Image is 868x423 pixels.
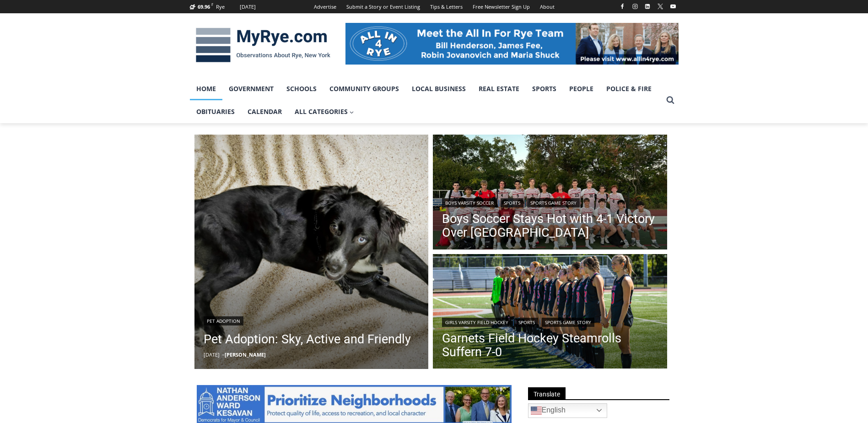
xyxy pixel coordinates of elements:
div: Rye [216,3,225,11]
a: Read More Pet Adoption: Sky, Active and Friendly [194,135,429,369]
time: [DATE] [204,351,220,358]
a: Linkedin [642,1,653,12]
div: | | [442,316,658,327]
a: Pet Adoption: Sky, Active and Friendly [204,330,411,348]
a: Girls Varsity Field Hockey [442,318,512,327]
img: (PHOTO: The Rye Boys Soccer team from their win on October 6, 2025. Credit: Daniela Arredondo.) [433,135,667,252]
img: en [531,405,542,416]
a: X [655,1,666,12]
a: Boys Soccer Stays Hot with 4-1 Victory Over [GEOGRAPHIC_DATA] [442,212,658,239]
a: Read More Boys Soccer Stays Hot with 4-1 Victory Over Eastchester [433,135,667,252]
a: Sports [526,77,563,100]
a: Garnets Field Hockey Steamrolls Suffern 7-0 [442,331,658,359]
img: MyRye.com [190,22,336,69]
a: Local Business [405,77,472,100]
span: F [211,2,213,7]
button: View Search Form [662,92,679,108]
a: Home [190,77,222,100]
span: Translate [528,387,566,400]
span: All Categories [295,107,354,117]
span: 69.96 [198,3,210,10]
a: Boys Varsity Soccer [442,198,497,207]
a: Obituaries [190,100,241,123]
a: All Categories [288,100,361,123]
img: [PHOTO; Sky. Contributed.] [194,135,429,369]
a: Facebook [617,1,628,12]
a: Real Estate [472,77,526,100]
a: Sports Game Story [527,198,580,207]
a: Instagram [630,1,641,12]
img: (PHOTO: The Rye Field Hockey team lined up before a game on September 20, 2025. Credit: Maureen T... [433,254,667,371]
a: English [528,403,607,418]
div: | | [442,196,658,207]
img: All in for Rye [345,23,679,64]
a: Read More Garnets Field Hockey Steamrolls Suffern 7-0 [433,254,667,371]
span: – [222,351,225,358]
a: Sports [501,198,523,207]
a: Sports [515,318,538,327]
a: Sports Game Story [542,318,594,327]
a: People [563,77,600,100]
a: Government [222,77,280,100]
a: Schools [280,77,323,100]
nav: Primary Navigation [190,77,662,124]
a: Police & Fire [600,77,658,100]
a: [PERSON_NAME] [225,351,266,358]
a: Community Groups [323,77,405,100]
div: [DATE] [240,3,256,11]
a: Pet Adoption [204,316,243,325]
a: YouTube [668,1,679,12]
a: Calendar [241,100,288,123]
